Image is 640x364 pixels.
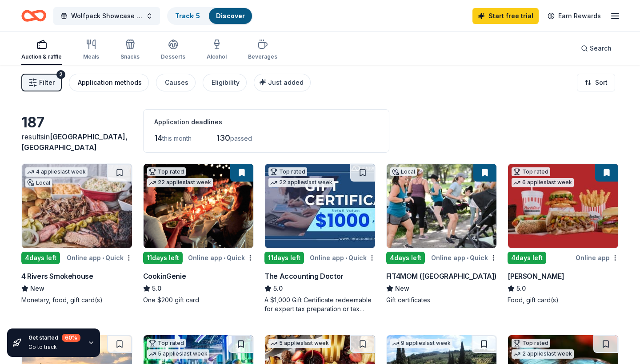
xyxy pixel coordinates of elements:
[162,135,192,142] span: this month
[387,164,497,248] img: Image for FIT4MOM (Tampa Bay)
[147,167,186,176] div: Top rated
[39,77,55,88] span: Filter
[147,349,209,359] div: 5 applies last week
[161,36,185,65] button: Desserts
[264,296,376,313] div: A $1,000 Gift Certificate redeemable for expert tax preparation or tax resolution services—recipi...
[386,163,497,305] a: Image for FIT4MOM (Tampa Bay)Local4days leftOnline app•QuickFIT4MOM ([GEOGRAPHIC_DATA])NewGift ce...
[512,349,574,359] div: 2 applies last week
[21,36,62,65] button: Auction & raffle
[230,135,252,142] span: passed
[508,164,618,248] img: Image for Portillo's
[67,252,132,263] div: Online app Quick
[152,283,161,294] span: 5.0
[143,252,183,264] div: 11 days left
[508,163,619,305] a: Image for Portillo'sTop rated6 applieslast week4days leftOnline app[PERSON_NAME]5.0Food, gift car...
[595,77,608,88] span: Sort
[390,167,417,176] div: Local
[390,339,452,348] div: 9 applies last week
[508,271,564,281] div: [PERSON_NAME]
[310,252,376,263] div: Online app Quick
[175,12,200,20] a: Track· 5
[21,296,132,305] div: Monetary, food, gift card(s)
[212,77,240,88] div: Eligibility
[345,254,347,261] span: •
[21,114,132,131] div: 187
[216,12,245,20] a: Discover
[21,132,128,152] span: in
[165,77,188,88] div: Causes
[71,11,142,21] span: Wolfpack Showcase 2025
[512,178,574,187] div: 6 applies last week
[224,254,225,261] span: •
[53,7,160,25] button: Wolfpack Showcase 2025
[203,74,247,91] button: Eligibility
[21,53,62,60] div: Auction & raffle
[25,167,88,177] div: 4 applies last week
[28,344,80,351] div: Go to track
[154,117,378,127] div: Application deadlines
[590,43,612,54] span: Search
[268,79,304,86] span: Just added
[143,296,254,305] div: One $200 gift card
[268,167,307,176] div: Top rated
[512,167,550,176] div: Top rated
[467,254,468,261] span: •
[21,74,62,91] button: Filter2
[386,252,425,264] div: 4 days left
[143,271,186,281] div: CookinGenie
[120,53,140,60] div: Snacks
[273,283,283,294] span: 5.0
[147,178,213,187] div: 22 applies last week
[216,133,230,142] span: 130
[542,8,606,24] a: Earn Rewards
[78,77,142,88] div: Application methods
[268,339,331,348] div: 5 applies last week
[30,283,44,294] span: New
[268,178,334,187] div: 22 applies last week
[254,74,311,91] button: Just added
[512,339,550,348] div: Top rated
[83,53,99,60] div: Meals
[25,178,52,187] div: Local
[248,36,277,65] button: Beverages
[577,74,615,91] button: Sort
[21,271,93,281] div: 4 Rivers Smokehouse
[576,252,619,263] div: Online app
[21,5,46,26] a: Home
[83,36,99,65] button: Meals
[102,254,104,261] span: •
[264,271,344,281] div: The Accounting Doctor
[21,131,132,153] div: results
[265,164,375,248] img: Image for The Accounting Doctor
[264,163,376,313] a: Image for The Accounting DoctorTop rated22 applieslast week11days leftOnline app•QuickThe Account...
[431,252,497,263] div: Online app Quick
[21,132,128,152] span: [GEOGRAPHIC_DATA], [GEOGRAPHIC_DATA]
[508,252,546,264] div: 4 days left
[147,339,186,348] div: Top rated
[62,334,80,342] div: 60 %
[56,70,65,79] div: 2
[143,163,254,305] a: Image for CookinGenieTop rated22 applieslast week11days leftOnline app•QuickCookinGenie5.0One $20...
[69,74,149,91] button: Application methods
[516,283,526,294] span: 5.0
[386,296,497,305] div: Gift certificates
[167,7,253,25] button: Track· 5Discover
[574,40,619,57] button: Search
[508,296,619,305] div: Food, gift card(s)
[156,74,196,91] button: Causes
[386,271,497,281] div: FIT4MOM ([GEOGRAPHIC_DATA])
[207,53,227,60] div: Alcohol
[207,36,227,65] button: Alcohol
[395,283,409,294] span: New
[28,334,80,342] div: Get started
[144,164,254,248] img: Image for CookinGenie
[248,53,277,60] div: Beverages
[188,252,254,263] div: Online app Quick
[120,36,140,65] button: Snacks
[154,133,162,142] span: 14
[472,8,539,24] a: Start free trial
[21,163,132,305] a: Image for 4 Rivers Smokehouse4 applieslast weekLocal4days leftOnline app•Quick4 Rivers Smokehouse...
[264,252,304,264] div: 11 days left
[22,164,132,248] img: Image for 4 Rivers Smokehouse
[161,53,185,60] div: Desserts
